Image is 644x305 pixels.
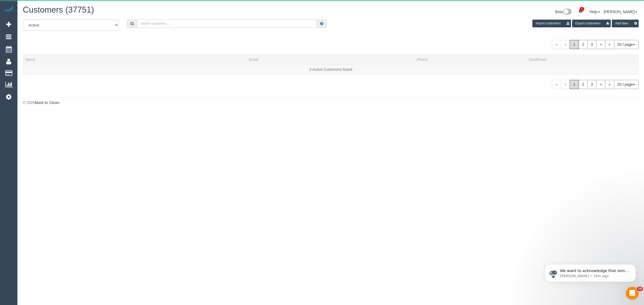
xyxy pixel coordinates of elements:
[537,253,644,291] iframe: Intercom notifications message
[570,40,579,49] span: 1
[604,10,637,14] a: [PERSON_NAME]
[596,80,605,89] a: >
[552,80,639,89] nav: Pagination navigation
[579,80,588,89] a: 2
[23,64,639,74] td: 0 Active Customers found
[614,80,639,89] button: 20 / page
[572,20,611,27] button: Export customers
[552,40,561,49] span: «
[23,54,247,64] th: Name
[637,287,643,291] span: 10
[561,40,570,49] span: <
[605,40,614,49] a: »
[612,20,639,27] button: Add New
[590,10,600,14] a: Help
[626,287,639,300] iframe: Intercom live chat
[580,7,584,11] span: 1
[563,9,572,16] img: New interface
[137,20,317,28] input: Search customers ...
[552,40,639,49] nav: Pagination navigation
[532,20,571,27] button: Import customers
[526,54,638,64] th: Confirmed
[415,54,526,64] th: Phone
[587,40,597,49] a: 3
[35,101,59,105] strong: Maid to Clean
[575,5,586,17] a: 1
[587,80,597,89] a: 3
[579,40,588,49] a: 2
[3,5,14,13] img: Automaid Logo
[552,80,561,89] span: «
[614,40,639,49] button: 20 / page
[596,40,605,49] a: >
[561,80,570,89] span: <
[247,54,415,64] th: Email
[605,80,614,89] a: »
[23,5,94,14] span: Customers (37751)
[555,10,572,14] a: Beta
[570,80,579,89] span: 1
[23,100,639,105] div: © 2025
